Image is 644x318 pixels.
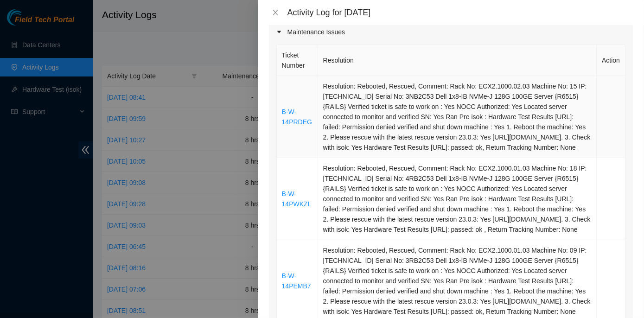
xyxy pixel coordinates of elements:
[269,8,282,17] button: Close
[597,45,625,76] th: Action
[287,7,633,18] div: Activity Log for [DATE]
[318,45,597,76] th: Resolution
[277,45,318,76] th: Ticket Number
[282,272,311,290] a: B-W-14PEMB7
[282,108,312,126] a: B-W-14PRDEG
[272,9,279,16] span: close
[276,29,282,35] span: caret-right
[318,158,597,240] td: Resolution: Rebooted, Rescued, Comment: Rack No: ECX2.1000.01.03 Machine No: 18 IP: [TECHNICAL_ID...
[269,21,633,43] div: Maintenance Issues
[318,76,597,158] td: Resolution: Rebooted, Rescued, Comment: Rack No: ECX2.1000.02.03 Machine No: 15 IP: [TECHNICAL_ID...
[282,190,312,208] a: B-W-14PWKZL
